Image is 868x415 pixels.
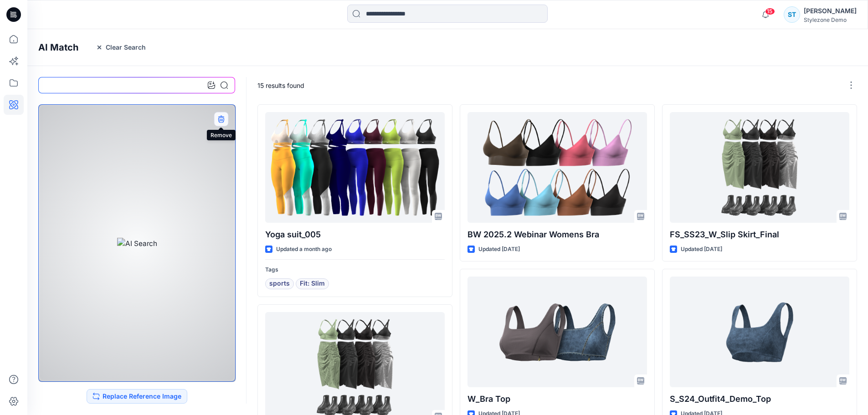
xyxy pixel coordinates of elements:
[467,393,647,405] p: W_Bra Top
[670,277,849,387] a: S_S24_Outfit4_Demo_Top
[804,5,857,16] div: [PERSON_NAME]
[467,277,647,387] a: W_Bra Top
[87,389,187,404] button: Replace Reference Image
[265,265,445,275] p: Tags
[269,278,290,289] span: sports
[784,6,800,23] div: ST
[265,228,445,241] p: Yoga suit_005
[478,245,520,254] p: Updated [DATE]
[681,245,722,254] p: Updated [DATE]
[300,278,325,289] span: Fit: Slim
[670,393,849,405] p: S_S24_Outfit4_Demo_Top
[804,16,857,23] div: Stylezone Demo
[257,81,304,90] p: 15 results found
[90,40,152,55] button: Clear Search
[467,112,647,223] a: BW 2025.2 Webinar Womens Bra
[765,8,775,15] span: 15
[276,245,332,254] p: Updated a month ago
[670,228,849,241] p: FS_SS23_W_Slip Skirt_Final
[467,228,647,241] p: BW 2025.2 Webinar Womens Bra
[265,112,445,223] a: Yoga suit_005
[670,112,849,223] a: FS_SS23_W_Slip Skirt_Final
[38,42,78,53] h4: AI Match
